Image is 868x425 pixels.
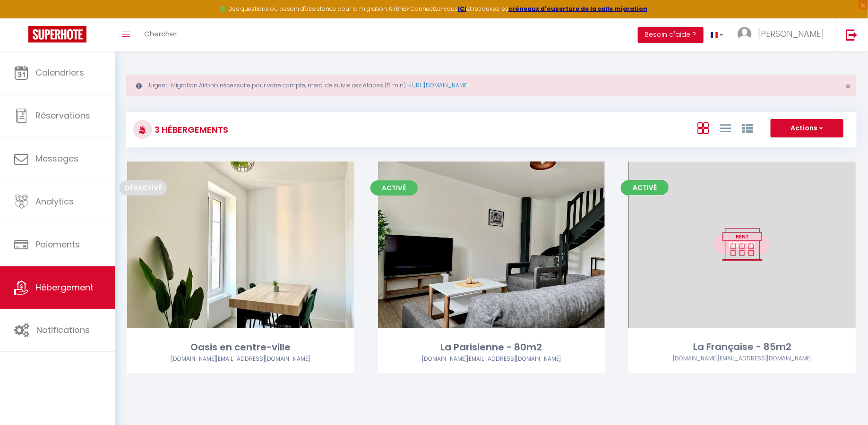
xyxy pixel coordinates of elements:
span: Activé [621,180,668,195]
a: Vue en Box [697,120,709,136]
img: ... [738,27,752,41]
div: La Parisienne - 80m2 [378,340,605,355]
span: [PERSON_NAME] [758,28,824,40]
a: Editer [714,235,771,254]
span: Messages [35,153,78,164]
button: Close [845,82,851,91]
a: [URL][DOMAIN_NAME] [410,81,469,89]
a: Vue par Groupe [742,120,753,136]
span: Réservations [35,110,90,121]
div: Airbnb [127,355,354,364]
span: Paiements [35,238,80,250]
button: Ouvrir le widget de chat LiveChat [8,4,36,32]
button: Besoin d'aide ? [638,27,704,43]
h3: 3 Hébergements [152,119,228,140]
div: Airbnb [378,355,605,364]
a: Vue en Liste [720,120,731,136]
span: Activé [370,180,418,195]
span: Notifications [36,324,90,336]
span: Analytics [35,195,74,207]
a: ICI [458,5,466,13]
div: Airbnb [628,355,856,364]
img: Super Booking [28,26,86,42]
a: créneaux d'ouverture de la salle migration [508,5,647,13]
a: ... [PERSON_NAME] [730,18,836,51]
div: La Française - 85m2 [628,340,856,355]
span: Désactivé [120,180,167,195]
span: Calendriers [35,67,84,78]
span: × [845,80,851,92]
img: logout [846,29,858,41]
div: Urgent : Migration Airbnb nécessaire pour votre compte, merci de suivre ces étapes (5 min) - [126,75,857,96]
a: Chercher [137,18,184,51]
span: Hébergement [35,281,94,293]
button: Actions [771,119,843,138]
span: Chercher [144,29,177,39]
div: Oasis en centre-ville [127,340,354,355]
